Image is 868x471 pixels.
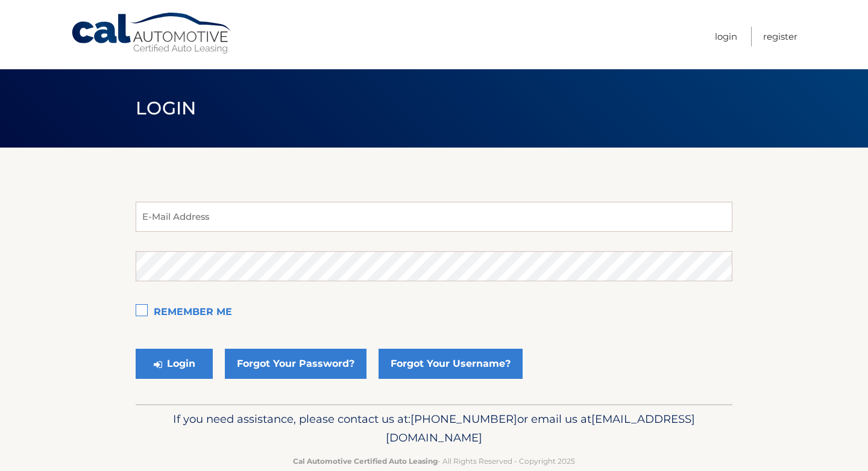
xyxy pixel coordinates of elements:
[143,410,725,448] p: If you need assistance, please contact us at: or email us at
[293,457,438,466] strong: Cal Automotive Certified Auto Leasing
[136,349,213,379] button: Login
[143,455,725,467] p: - All Rights Reserved - Copyright 2025
[410,412,517,426] span: [PHONE_NUMBER]
[136,301,732,325] label: Remember Me
[136,202,732,232] input: E-Mail Address
[715,27,737,46] a: Login
[379,349,523,379] a: Forgot Your Username?
[71,12,233,55] a: Cal Automotive
[763,27,797,46] a: Register
[136,97,197,119] span: Login
[225,349,366,379] a: Forgot Your Password?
